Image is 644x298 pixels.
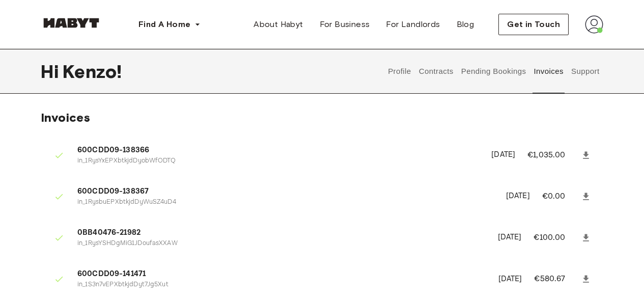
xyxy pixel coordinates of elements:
img: avatar [585,15,603,34]
button: Support [570,49,601,94]
p: [DATE] [498,274,522,285]
span: About Habyt [254,18,303,31]
span: For Business [320,18,370,31]
p: €1,035.00 [527,149,579,161]
span: Blog [457,18,474,31]
span: Hi [41,61,63,82]
p: €580.67 [534,273,579,285]
div: user profile tabs [384,49,603,94]
p: in_1RysYxEPXbtkjdDyobWfODTQ [77,156,479,166]
p: [DATE] [491,149,515,161]
span: 600CDD09-138367 [77,186,494,198]
p: in_1RysYSHDgMiG1JDoufasXXAW [77,239,486,249]
button: Invoices [533,49,565,94]
span: 0BB40476-21982 [77,227,486,239]
span: Kenzo ! [63,61,122,82]
p: €0.00 [542,191,579,203]
p: [DATE] [498,232,522,243]
p: in_1RysbuEPXbtkjdDyWuSZ4uD4 [77,198,494,207]
p: [DATE] [506,191,530,202]
span: For Landlords [386,18,440,31]
span: Find A Home [138,18,190,31]
span: 600CDD09-141471 [77,268,486,280]
button: Find A Home [130,14,209,35]
img: Habyt [41,18,102,28]
button: Contracts [417,49,455,94]
p: in_1S3n7vEPXbtkjdDyt7Jg5Xut [77,280,486,290]
span: 600CDD09-138366 [77,145,479,156]
button: Pending Bookings [460,49,527,94]
button: Get in Touch [498,14,569,35]
a: For Landlords [378,14,448,35]
p: €100.00 [534,232,579,244]
a: Blog [449,14,483,35]
a: About Habyt [245,14,311,35]
a: For Business [312,14,378,35]
span: Invoices [41,110,90,125]
button: Profile [387,49,413,94]
span: Get in Touch [507,18,560,31]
